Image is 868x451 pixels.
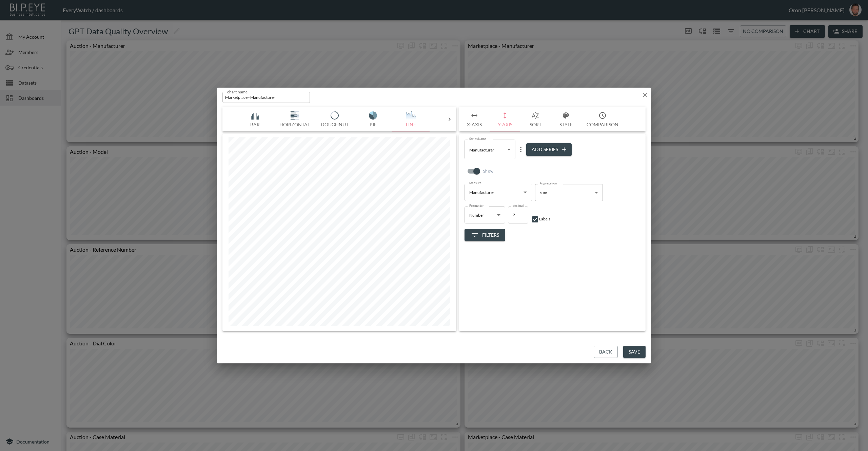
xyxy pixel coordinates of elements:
img: svg+xml;base64,PHN2ZyB4bWxucz0iaHR0cDovL3d3dy53My5vcmcvMjAwMC9zdmciIHZpZXdCb3g9IjAgMCAxNzUgMTc1Ij... [435,111,462,120]
button: Horizontal [274,107,315,131]
button: Back [594,346,618,358]
p: Show [483,168,494,174]
span: Number [469,213,484,218]
input: chart name [222,92,310,103]
button: Open [520,187,530,197]
button: X-Axis [459,107,490,131]
img: svg+xml;base64,PHN2ZyB4bWxucz0iaHR0cDovL3d3dy53My5vcmcvMjAwMC9zdmciIHZpZXdCb3g9IjAgMCAxNzUuMDQgMT... [281,111,308,120]
div: Labels [531,215,550,223]
img: svg+xml;base64,PHN2ZyB4bWxucz0iaHR0cDovL3d3dy53My5vcmcvMjAwMC9zdmciIHZpZXdCb3g9IjAgMCAxNzQgMTc1Ij... [241,111,269,120]
button: Pie [354,107,392,131]
button: Table [430,107,468,131]
button: Sort [520,107,551,131]
span: sum [540,190,547,195]
span: Manufacturer [469,147,494,152]
label: Aggregation [540,181,557,185]
button: Save [623,346,646,358]
button: Style [551,107,581,131]
button: Line [392,107,430,131]
button: more [515,144,526,155]
button: Filters [465,229,505,241]
label: decimal [513,203,524,208]
label: Measure [469,181,481,185]
img: svg+xml;base64,PHN2ZyB4bWxucz0iaHR0cDovL3d3dy53My5vcmcvMjAwMC9zdmciIHZpZXdCb3g9IjAgMCAxNzUuMDMgMT... [359,111,387,120]
button: Bar [236,107,274,131]
span: Filters [471,231,499,239]
label: chart name [227,89,248,94]
button: Y-Axis [490,107,520,131]
button: Doughnut [315,107,354,131]
label: Series Name [469,137,486,141]
button: Add Series [526,143,572,156]
img: svg+xml;base64,PHN2ZyB4bWxucz0iaHR0cDovL3d3dy53My5vcmcvMjAwMC9zdmciIHZpZXdCb3g9IjAgMCAxNzUuMDkgMT... [321,111,348,120]
button: Comparison [581,107,624,131]
label: Formatter [469,203,484,208]
input: Measure [468,187,519,198]
img: QsdC10Ldf0L3QsNC30LLQuF83KTt9LmNscy0ye2ZpbGw6IzQ1NWE2NDt9PC9zdHlsZT48bGluZWFyR3JhZGllbnQgaWQ9ItCT... [397,111,425,120]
